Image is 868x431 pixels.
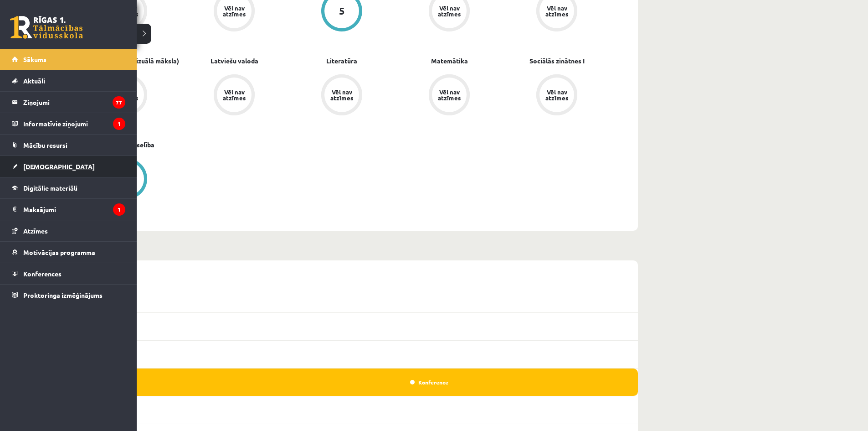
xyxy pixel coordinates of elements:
a: Maksājumi1 [12,199,125,220]
a: Atzīmes [12,220,125,241]
p: Nedēļa [58,243,634,255]
a: Latviešu valoda [211,56,258,66]
div: Vēl nav atzīmes [437,89,462,101]
a: Rīgas 1. Tālmācības vidusskola [10,16,83,39]
a: Vēl nav atzīmes [395,74,503,117]
span: Mācību resursi [23,141,67,149]
div: 5 [339,6,345,16]
a: Digitālie materiāli [12,177,125,198]
div: (15.09 - 21.09) [55,260,638,285]
span: [DEMOGRAPHIC_DATA] [23,162,95,171]
a: Proktoringa izmēģinājums [12,285,125,306]
a: Vēl nav atzīmes [288,74,395,117]
span: Atzīmes [23,227,48,235]
span: Digitālie materiāli [23,184,77,192]
span: Aktuāli [23,77,45,85]
i: 1 [113,203,125,216]
a: Sākums [12,49,125,70]
i: 77 [113,96,125,109]
span: Sākums [23,55,46,63]
a: Matemātika [431,56,468,66]
a: Informatīvie ziņojumi1 [12,113,125,134]
div: Vēl nav atzīmes [544,5,570,17]
a: Vēl nav atzīmes [180,74,288,117]
span: Konferences [23,270,62,278]
span: Motivācijas programma [23,248,95,256]
legend: Maksājumi [23,199,125,220]
a: Sociālās zinātnes I [529,56,585,66]
div: Vēl nav atzīmes [437,5,462,17]
legend: Ziņojumi [23,92,125,113]
a: Konference [410,379,448,386]
a: [DEMOGRAPHIC_DATA] [12,156,125,177]
a: Konferences [12,263,125,284]
a: Mācību resursi [12,135,125,156]
div: Vēl nav atzīmes [221,5,247,17]
a: Vēl nav atzīmes [503,74,611,117]
legend: Informatīvie ziņojumi [23,113,125,134]
a: Motivācijas programma [12,242,125,263]
div: Vēl nav atzīmes [544,89,570,101]
a: Aktuāli [12,70,125,91]
span: Proktoringa izmēģinājums [23,291,103,299]
i: 1 [113,118,125,130]
div: Vēl nav atzīmes [221,89,247,101]
div: Vēl nav atzīmes [329,89,354,101]
a: Literatūra [326,56,357,66]
a: Ziņojumi77 [12,92,125,113]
